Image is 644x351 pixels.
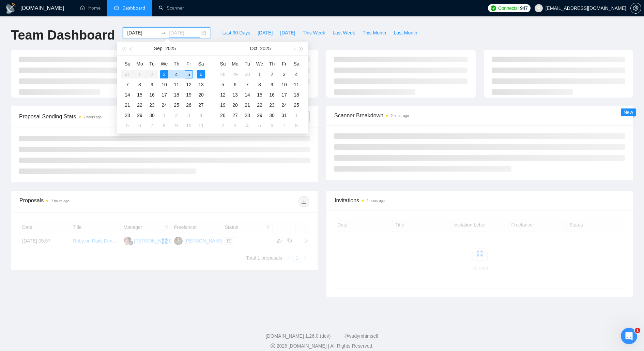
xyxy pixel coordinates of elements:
[280,70,288,78] div: 3
[334,111,625,120] span: Scanner Breakdown
[231,91,239,99] div: 13
[292,121,301,130] div: 8
[121,120,134,131] td: 2025-10-05
[159,5,184,11] a: searchScanner
[170,58,183,69] th: Th
[158,90,170,100] td: 2025-09-17
[254,120,266,131] td: 2025-11-05
[217,120,229,131] td: 2025-11-02
[121,79,134,90] td: 2025-09-07
[195,120,207,131] td: 2025-10-11
[243,91,251,99] div: 14
[243,81,251,89] div: 7
[229,110,241,120] td: 2025-10-27
[158,110,170,120] td: 2025-10-01
[217,69,229,79] td: 2025-09-28
[536,6,541,11] span: user
[185,81,193,89] div: 12
[256,101,264,109] div: 22
[121,58,134,69] th: Su
[219,121,227,130] div: 2
[231,101,239,109] div: 20
[217,79,229,90] td: 2025-10-05
[197,121,205,130] div: 11
[630,5,641,11] a: setting
[280,121,288,130] div: 7
[241,90,254,100] td: 2025-10-14
[195,110,207,120] td: 2025-10-04
[344,333,378,339] a: @vadymhimself
[217,58,229,69] th: Su
[243,101,251,109] div: 21
[114,5,119,10] span: dashboard
[229,120,241,131] td: 2025-11-03
[197,101,205,109] div: 27
[624,109,633,115] span: New
[11,27,115,43] h1: Team Dashboard
[266,333,331,339] a: [DOMAIN_NAME] 1.26.0 (dev)
[299,27,329,38] button: This Week
[280,29,295,36] span: [DATE]
[219,81,227,89] div: 5
[217,100,229,110] td: 2025-10-19
[254,90,266,100] td: 2025-10-15
[254,69,266,79] td: 2025-10-01
[134,100,146,110] td: 2025-09-22
[363,29,386,36] span: This Month
[80,5,101,11] a: homeHome
[183,58,195,69] th: Fr
[197,81,205,89] div: 13
[148,121,156,130] div: 7
[231,70,239,78] div: 29
[250,42,258,55] button: Oct
[169,29,200,36] input: End date
[172,121,181,130] div: 9
[292,101,301,109] div: 25
[266,69,278,79] td: 2025-10-02
[158,79,170,90] td: 2025-09-10
[280,91,288,99] div: 17
[83,115,102,119] time: 2 hours ago
[391,114,409,118] time: 2 hours ago
[134,58,146,69] th: Mo
[335,196,625,205] span: Invitations
[258,29,273,36] span: [DATE]
[222,29,250,36] span: Last 30 Days
[254,27,276,38] button: [DATE]
[158,100,170,110] td: 2025-09-24
[367,199,385,203] time: 2 hours ago
[231,111,239,119] div: 27
[170,100,183,110] td: 2025-09-25
[621,328,637,344] iframe: Intercom live chat
[146,110,158,120] td: 2025-09-30
[123,91,132,99] div: 14
[229,79,241,90] td: 2025-10-06
[136,101,144,109] div: 22
[160,91,168,99] div: 17
[127,29,158,36] input: Start date
[280,101,288,109] div: 24
[195,58,207,69] th: Sa
[333,29,355,36] span: Last Week
[303,29,325,36] span: This Week
[172,70,181,78] div: 4
[498,4,519,12] span: Connects:
[197,70,205,78] div: 6
[268,70,276,78] div: 2
[121,100,134,110] td: 2025-09-21
[172,101,181,109] div: 25
[123,111,132,119] div: 28
[254,100,266,110] td: 2025-10-22
[195,100,207,110] td: 2025-09-27
[172,91,181,99] div: 18
[256,70,264,78] div: 1
[185,91,193,99] div: 19
[172,81,181,89] div: 11
[185,121,193,130] div: 10
[229,58,241,69] th: Mo
[134,120,146,131] td: 2025-10-06
[243,111,251,119] div: 28
[241,79,254,90] td: 2025-10-07
[219,91,227,99] div: 12
[266,110,278,120] td: 2025-10-30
